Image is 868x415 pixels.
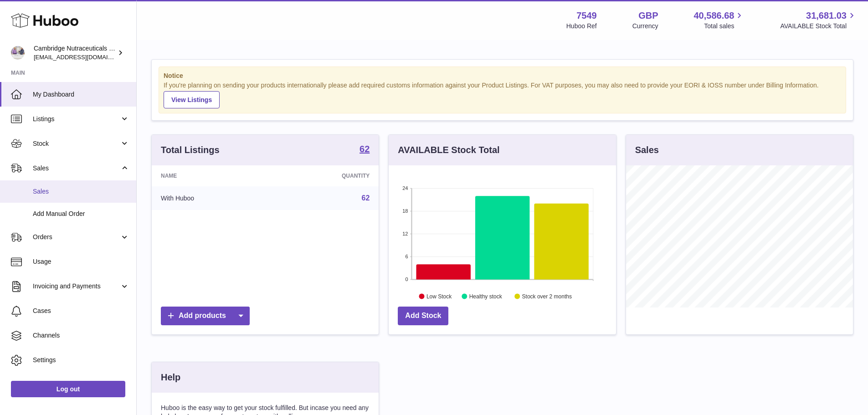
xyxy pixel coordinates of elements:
h3: Sales [635,144,659,156]
div: Cambridge Nutraceuticals Ltd [34,44,116,61]
h3: Total Listings [161,144,220,156]
a: 40,586.68 Total sales [693,10,745,31]
strong: 7549 [576,10,597,22]
text: Stock over 2 months [522,293,572,299]
h3: AVAILABLE Stock Total [398,144,499,156]
td: With Huboo [152,186,272,210]
span: Sales [33,187,129,196]
span: Invoicing and Payments [33,282,120,291]
span: Sales [33,164,120,173]
span: My Dashboard [33,90,129,99]
strong: 62 [360,144,370,154]
text: Healthy stock [469,293,503,299]
text: 12 [403,231,408,236]
h3: Help [161,371,180,384]
th: Name [152,165,272,186]
img: internalAdmin-7549@internal.huboo.com [11,46,25,60]
div: If you're planning on sending your products internationally please add required customs informati... [164,81,841,108]
span: 31,681.03 [806,10,847,22]
span: [EMAIL_ADDRESS][DOMAIN_NAME] [34,53,134,61]
th: Quantity [272,165,379,186]
text: 24 [403,185,408,191]
a: Add products [161,307,250,325]
text: Low Stock [426,293,452,299]
a: 31,681.03 AVAILABLE Stock Total [780,10,857,31]
div: Huboo Ref [566,22,597,31]
span: Add Manual Order [33,210,129,218]
span: Stock [33,139,120,148]
span: Settings [33,356,129,364]
text: 0 [406,277,408,282]
div: Currency [632,22,658,31]
a: 62 [362,194,370,202]
span: Listings [33,115,120,123]
a: View Listings [164,91,220,108]
strong: GBP [638,10,658,22]
span: Cases [33,307,129,315]
span: Usage [33,257,129,266]
a: 62 [360,144,370,155]
span: Channels [33,331,129,340]
span: 40,586.68 [693,10,734,22]
a: Add Stock [398,307,448,325]
span: Orders [33,233,120,241]
a: Log out [11,381,125,397]
text: 18 [403,208,408,214]
text: 6 [406,254,408,259]
span: Total sales [704,22,745,31]
span: AVAILABLE Stock Total [780,22,857,31]
strong: Notice [164,72,841,80]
